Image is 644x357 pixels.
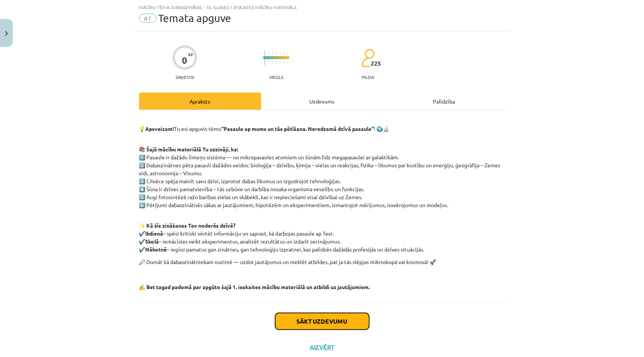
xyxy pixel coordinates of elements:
button: Aizvērt [308,343,337,351]
img: icon-short-line-57e1e144782c952c97e751825c79c345078a6d821885a25fce030b3d8c18986b.svg [284,61,284,63]
strong: “Pasaule ap mums un tās pētīšana. Neredzamā dzīvā pasaule” [222,125,374,132]
img: icon-short-line-57e1e144782c952c97e751825c79c345078a6d821885a25fce030b3d8c18986b.svg [284,52,284,54]
span: XP [188,52,193,57]
img: icon-close-lesson-0947bae3869378f0d4975bcd49f059093ad1ed9edebbc8119c70593378902aed.svg [5,31,8,36]
img: icon-short-line-57e1e144782c952c97e751825c79c345078a6d821885a25fce030b3d8c18986b.svg [276,52,277,54]
strong: Ikdienā [146,230,163,237]
img: icon-short-line-57e1e144782c952c97e751825c79c345078a6d821885a25fce030b3d8c18986b.svg [272,61,273,63]
p: 💡 Tu esi apguvis tēmu ! 🌍🔬 [139,117,505,141]
strong: Apsveicam! [146,125,174,132]
div: 0 [182,55,187,66]
p: 🔎 Domāt kā dabaszinātniekam nozīmē — uzdot jautājumus un meklēt atbildes, pat ja tās slēpjas mikr... [139,258,505,266]
img: icon-long-line-d9ea69661e0d244f92f715978eff75569469978d946b2353a9bb055b3ed8787d.svg [265,50,265,65]
strong: ✨ Kā šīs zināšanas Tev noderēs dzīvē? [139,222,236,229]
span: Temata apguve [158,12,232,24]
div: Uzdevums [261,93,383,110]
p: pilda [362,74,374,80]
div: Apraksts [139,93,261,110]
strong: ✍️ Bet tagad padomā par apgūto šajā 1. ieskaites mācību materiālā un atbildi uz jautājumiem. [139,283,370,290]
button: Sākt uzdevumu [275,313,369,330]
img: icon-short-line-57e1e144782c952c97e751825c79c345078a6d821885a25fce030b3d8c18986b.svg [268,61,269,63]
p: 1️⃣ Pasaule ir dažādu līmeņu sistēma — no mikropasaules atomiem un šūnām līdz megapasaulei ar gal... [139,145,505,209]
img: icon-short-line-57e1e144782c952c97e751825c79c345078a6d821885a25fce030b3d8c18986b.svg [272,52,273,54]
img: icon-short-line-57e1e144782c952c97e751825c79c345078a6d821885a25fce030b3d8c18986b.svg [287,52,288,54]
div: Palīdzība [383,93,505,110]
p: Saņemsi [172,74,197,80]
img: icon-short-line-57e1e144782c952c97e751825c79c345078a6d821885a25fce030b3d8c18986b.svg [268,52,269,54]
strong: Skolā [146,238,159,245]
span: #7 [139,14,157,23]
p: Viegls [269,74,283,80]
strong: 📚 Šajā mācību materiālā Tu uzzināji, ka: [139,146,238,153]
img: icon-short-line-57e1e144782c952c97e751825c79c345078a6d821885a25fce030b3d8c18986b.svg [280,61,280,63]
span: 225 [371,60,381,67]
div: Mācību tēma: Dabaszinības - 10. klases 1.ieskaites mācību materiāls [139,5,505,10]
p: ✔️ – spēsi kritiski vērtēt informāciju un saprast, kā darbojas pasaule ap Tevi. ✔️ – iemācīsies v... [139,214,505,253]
img: icon-short-line-57e1e144782c952c97e751825c79c345078a6d821885a25fce030b3d8c18986b.svg [287,61,288,63]
img: icon-short-line-57e1e144782c952c97e751825c79c345078a6d821885a25fce030b3d8c18986b.svg [276,61,277,63]
img: icon-short-line-57e1e144782c952c97e751825c79c345078a6d821885a25fce030b3d8c18986b.svg [280,52,280,54]
img: students-c634bb4e5e11cddfef0936a35e636f08e4e9abd3cc4e673bd6f9a4125e45ecb1.svg [361,49,374,68]
strong: Nākotnē [146,246,167,253]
